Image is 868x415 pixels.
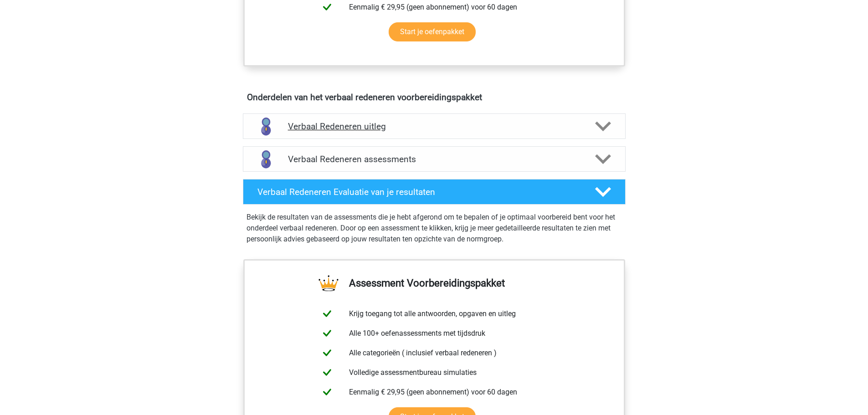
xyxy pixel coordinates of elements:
img: verbaal redeneren assessments [254,148,277,171]
h4: Verbaal Redeneren assessments [288,154,580,164]
a: Verbaal Redeneren Evaluatie van je resultaten [239,179,629,205]
a: uitleg Verbaal Redeneren uitleg [239,113,629,139]
img: verbaal redeneren uitleg [254,115,277,138]
h4: Verbaal Redeneren uitleg [288,121,580,132]
p: Bekijk de resultaten van de assessments die je hebt afgerond om te bepalen of je optimaal voorber... [247,212,622,245]
a: assessments Verbaal Redeneren assessments [239,146,629,172]
h4: Onderdelen van het verbaal redeneren voorbereidingspakket [247,92,621,102]
h4: Verbaal Redeneren Evaluatie van je resultaten [257,187,580,197]
a: Start je oefenpakket [389,22,476,41]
